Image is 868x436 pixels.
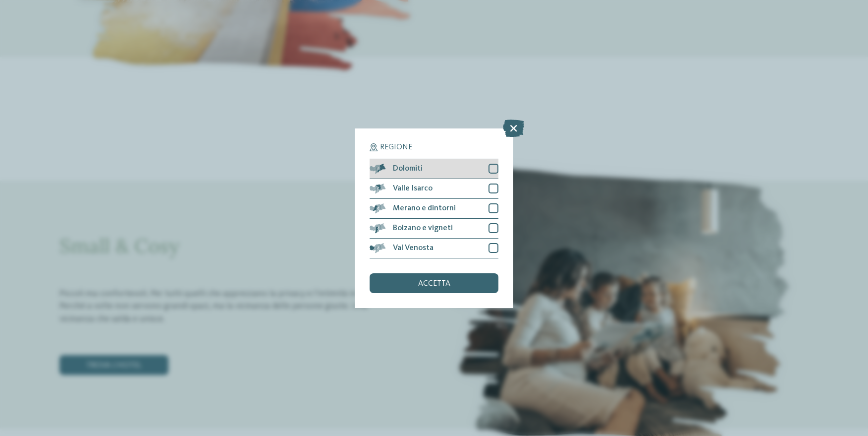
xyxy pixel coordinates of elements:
span: Regione [380,143,412,151]
span: Dolomiti [393,165,423,173]
span: accetta [418,280,450,288]
span: Valle Isarco [393,185,433,192]
span: Bolzano e vigneti [393,224,453,232]
span: Merano e dintorni [393,204,456,212]
span: Val Venosta [393,244,434,252]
